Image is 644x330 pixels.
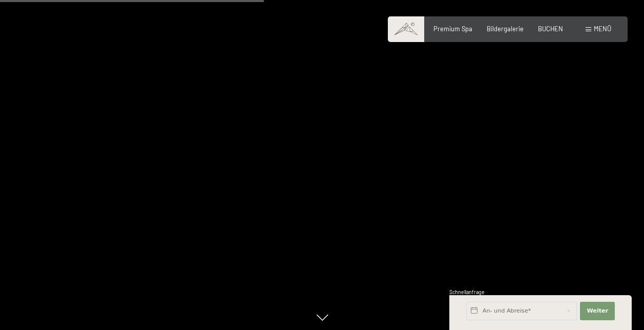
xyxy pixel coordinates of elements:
[487,25,524,33] a: Bildergalerie
[433,25,472,33] a: Premium Spa
[538,25,563,33] a: BUCHEN
[594,25,611,33] span: Menü
[587,307,608,315] span: Weiter
[580,302,615,320] button: Weiter
[449,289,485,295] span: Schnellanfrage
